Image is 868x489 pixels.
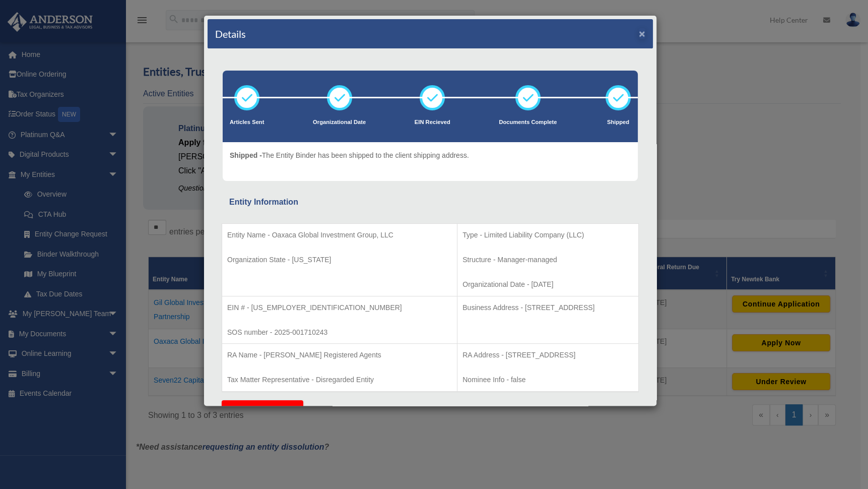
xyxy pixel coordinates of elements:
div: Entity Information [229,195,631,209]
h4: Details [215,27,246,41]
p: RA Name - [PERSON_NAME] Registered Agents [227,349,452,361]
p: Entity Name - Oaxaca Global Investment Group, LLC [227,229,452,241]
p: SOS number - 2025-001710243 [227,326,452,339]
p: Documents Complete [499,117,557,128]
p: Nominee Info - false [462,374,633,386]
p: Type - Limited Liability Company (LLC) [462,229,633,241]
p: Organizational Date [313,117,366,128]
p: Articles Sent [230,117,264,128]
button: × [639,28,645,39]
p: Shipped [606,117,631,128]
p: Business Address - [STREET_ADDRESS] [462,301,633,314]
p: Organizational Date - [DATE] [462,278,633,291]
p: RA Address - [STREET_ADDRESS] [462,349,633,361]
p: Structure - Manager-managed [462,254,633,266]
p: Tax Matter Representative - Disregarded Entity [227,374,452,386]
p: EIN # - [US_EMPLOYER_IDENTIFICATION_NUMBER] [227,301,452,314]
span: Shipped - [230,151,262,159]
p: EIN Recieved [415,117,450,128]
p: Organization State - [US_STATE] [227,254,452,266]
p: The Entity Binder has been shipped to the client shipping address. [230,149,469,162]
